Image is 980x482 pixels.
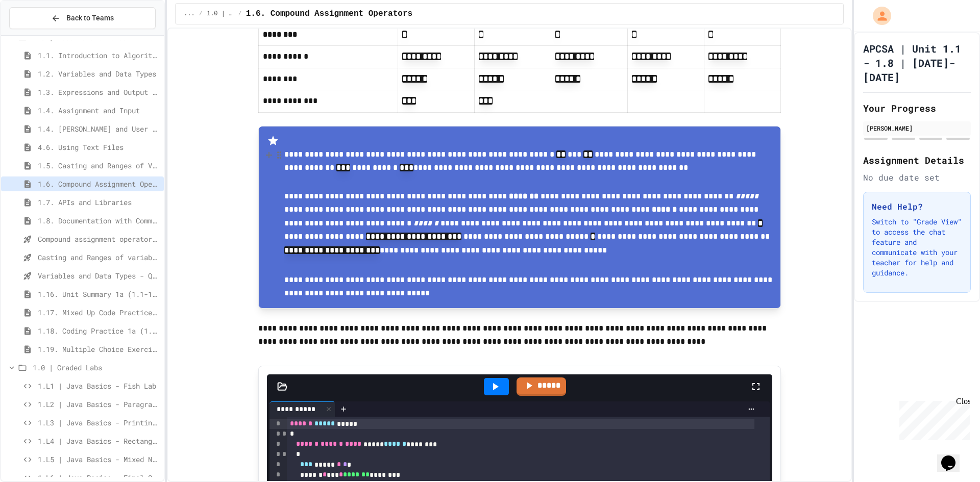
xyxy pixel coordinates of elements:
[184,10,195,18] span: ...
[38,325,160,336] span: 1.18. Coding Practice 1a (1.1-1.6)
[38,252,160,263] span: Casting and Ranges of variables - Quiz
[38,179,160,189] span: 1.6. Compound Assignment Operators
[38,50,160,61] span: 1.1. Introduction to Algorithms, Programming, and Compilers
[38,307,160,318] span: 1.17. Mixed Up Code Practice 1.1-1.6
[38,399,160,410] span: 1.L2 | Java Basics - Paragraphs Lab
[38,87,160,97] span: 1.3. Expressions and Output [New]
[246,8,412,20] span: 1.6. Compound Assignment Operators
[199,10,203,18] span: /
[38,289,160,299] span: 1.16. Unit Summary 1a (1.1-1.6)
[863,41,971,84] h1: APCSA | Unit 1.1 - 1.8 | [DATE]-[DATE]
[38,68,160,79] span: 1.2. Variables and Data Types
[38,123,160,134] span: 1.4. [PERSON_NAME] and User Input
[937,441,970,472] iframe: chat widget
[33,362,160,373] span: 1.0 | Graded Labs
[38,344,160,354] span: 1.19. Multiple Choice Exercises for Unit 1a (1.1-1.6)
[895,397,970,440] iframe: chat widget
[38,454,160,465] span: 1.L5 | Java Basics - Mixed Number Lab
[38,105,160,116] span: 1.4. Assignment and Input
[238,10,241,18] span: /
[38,142,160,153] span: 4.6. Using Text Files
[38,436,160,446] span: 1.L4 | Java Basics - Rectangle Lab
[38,417,160,428] span: 1.L3 | Java Basics - Printing Code Lab
[38,160,160,171] span: 1.5. Casting and Ranges of Values
[863,153,971,167] h2: Assignment Details
[862,4,894,28] div: My Account
[863,171,971,184] div: No due date set
[38,197,160,208] span: 1.7. APIs and Libraries
[66,13,114,23] span: Back to Teams
[872,217,962,278] p: Switch to "Grade View" to access the chat feature and communicate with your teacher for help and ...
[38,270,160,281] span: Variables and Data Types - Quiz
[38,380,160,391] span: 1.L1 | Java Basics - Fish Lab
[863,101,971,115] h2: Your Progress
[866,123,968,133] div: [PERSON_NAME]
[872,200,962,213] h3: Need Help?
[38,234,160,244] span: Compound assignment operators - Quiz
[207,10,234,18] span: 1.0 | Lessons and Notes
[9,7,156,29] button: Back to Teams
[38,215,160,226] span: 1.8. Documentation with Comments and Preconditions
[4,4,70,65] div: Chat with us now!Close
